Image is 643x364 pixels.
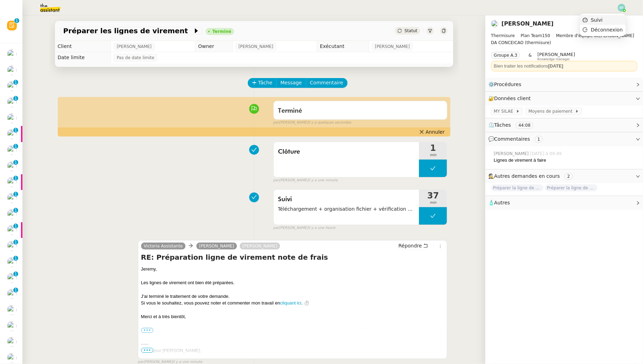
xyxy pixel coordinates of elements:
img: users%2FSg6jQljroSUGpSfKFUOPmUmNaZ23%2Favatar%2FUntitled.png [7,241,17,251]
span: 150 [542,33,550,38]
p: 1 [14,144,17,150]
button: Tâche [248,78,277,88]
span: Téléchargement + organisation fichier + vérification virements historique doublon + envoi lignes ... [278,205,415,213]
p: 1 [14,256,17,262]
span: Préparer la ligne de virement - modification facture [545,184,597,191]
img: svg [618,4,625,12]
img: users%2FSg6jQljroSUGpSfKFUOPmUmNaZ23%2Favatar%2FUntitled.png [7,113,17,123]
p: 1 [14,128,17,134]
div: Jeremy﻿, [141,266,445,273]
a: Victoria Assistante [141,243,186,249]
span: 🔐 [488,94,534,103]
span: il y a une heure [308,225,335,231]
p: 1 [14,224,17,230]
img: users%2FSg6jQljroSUGpSfKFUOPmUmNaZ23%2Favatar%2FUntitled.png [7,225,17,235]
nz-badge-sup: 1 [13,80,18,85]
td: Client [55,41,111,52]
span: [PERSON_NAME] [117,43,152,50]
img: users%2FSg6jQljroSUGpSfKFUOPmUmNaZ23%2Favatar%2FUntitled.png [7,81,17,91]
nz-badge-sup: 1 [13,224,18,229]
p: 1 [14,160,17,166]
div: ----- [141,341,445,348]
span: Thermisure [491,33,515,38]
span: [PERSON_NAME] [238,43,273,50]
span: Préparer la ligne de virement pour la facture [491,184,544,191]
span: MY SILAE [494,108,516,115]
span: Tâches [494,122,511,128]
nz-tag: Groupe A.3 [491,52,520,59]
a: [PERSON_NAME] [196,243,237,249]
div: 🔐Données client [485,92,643,105]
nz-badge-sup: 1 [13,128,18,133]
span: 🕵️ [488,173,576,179]
a: cliquant ici [280,300,301,306]
td: Date limite [55,52,111,63]
p: 1 [14,96,17,102]
img: users%2FSg6jQljroSUGpSfKFUOPmUmNaZ23%2Favatar%2FUntitled.png [7,97,17,107]
span: ⏲️ [488,122,539,128]
span: par [273,177,279,183]
div: J'ai terminé le traitement de votre demande. [141,293,445,300]
nz-tag: 2 [565,173,573,180]
div: ⚙️Procédures [485,78,643,91]
span: 🧴 [488,200,510,205]
p: 1 [14,288,17,294]
nz-badge-sup: 1 [13,96,18,101]
img: users%2FSg6jQljroSUGpSfKFUOPmUmNaZ23%2Favatar%2FUntitled.png [7,321,17,331]
a: [PERSON_NAME] [502,20,554,27]
nz-badge-sup: 1 [13,240,18,245]
nz-badge-sup: 1 [13,272,18,276]
img: users%2FSg6jQljroSUGpSfKFUOPmUmNaZ23%2Favatar%2FUntitled.png [7,289,17,299]
span: Répondre [398,242,422,249]
span: il y a une minute [308,177,337,183]
span: Membre d'équipe de [556,33,600,38]
span: Pas de date limite [117,54,154,61]
nz-badge-sup: 1 [13,176,18,181]
p: 1 [14,240,17,246]
span: Statut [405,28,418,33]
div: Bonjour [PERSON_NAME], [146,347,444,354]
p: 1 [14,192,17,198]
img: users%2FlEKjZHdPaYMNgwXp1mLJZ8r8UFs1%2Favatar%2F1e03ee85-bb59-4f48-8ffa-f076c2e8c285 [7,49,17,59]
img: users%2FSg6jQljroSUGpSfKFUOPmUmNaZ23%2Favatar%2FUntitled.png [7,337,17,347]
nz-badge-sup: 1 [13,160,18,165]
span: Déconnexion [591,27,623,33]
nz-badge-sup: 1 [13,192,18,197]
td: Owner [195,41,233,52]
p: 1 [14,208,17,214]
img: users%2FSg6jQljroSUGpSfKFUOPmUmNaZ23%2Favatar%2FUntitled.png [7,273,17,283]
nz-tag: 44:08 [516,122,533,129]
div: 🕵️Autres demandes en cours 2 [485,169,643,183]
strong: [DATE] [548,63,563,69]
button: Répondre [396,242,431,250]
span: 💬 [488,136,546,142]
button: Commentaire [306,78,348,88]
div: Lignes de virement à faire [494,157,637,164]
img: users%2FSg6jQljroSUGpSfKFUOPmUmNaZ23%2Favatar%2FUntitled.png [7,129,17,139]
img: users%2FSg6jQljroSUGpSfKFUOPmUmNaZ23%2Favatar%2FUntitled.png [7,65,17,75]
div: Les lignes de virement ont bien été préparées. [141,279,445,286]
nz-tag: 1 [535,136,543,143]
span: Préparer les lignes de virement [63,27,193,34]
nz-badge-sup: 1 [13,208,18,213]
span: il y a quelques secondes [308,120,351,126]
div: 💬Commentaires 1 [485,132,643,146]
img: users%2FQNmrJKjvCnhZ9wRJPnUNc9lj8eE3%2Favatar%2F5ca36b56-0364-45de-a850-26ae83da85f1 [7,353,17,363]
img: users%2FME7CwGhkVpexbSaUxoFyX6OhGQk2%2Favatar%2Fe146a5d2-1708-490f-af4b-78e736222863 [7,145,17,155]
span: Tâche [258,79,273,87]
p: 1 [14,80,17,86]
span: par [273,120,279,126]
small: [PERSON_NAME] [273,177,338,183]
span: [PERSON_NAME] DA CONCEICAO (thermisure) [491,32,637,46]
app-user-label: Knowledge manager [538,52,575,61]
span: & [529,52,532,61]
span: Procédures [494,82,522,87]
span: par [273,225,279,231]
span: Plan Team [521,33,542,38]
span: [PERSON_NAME] [375,43,410,50]
label: ••• [141,328,154,333]
span: Message [280,79,302,87]
p: 1 [14,272,17,278]
div: 🧴Autres [485,196,643,210]
span: Autres [494,200,510,205]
